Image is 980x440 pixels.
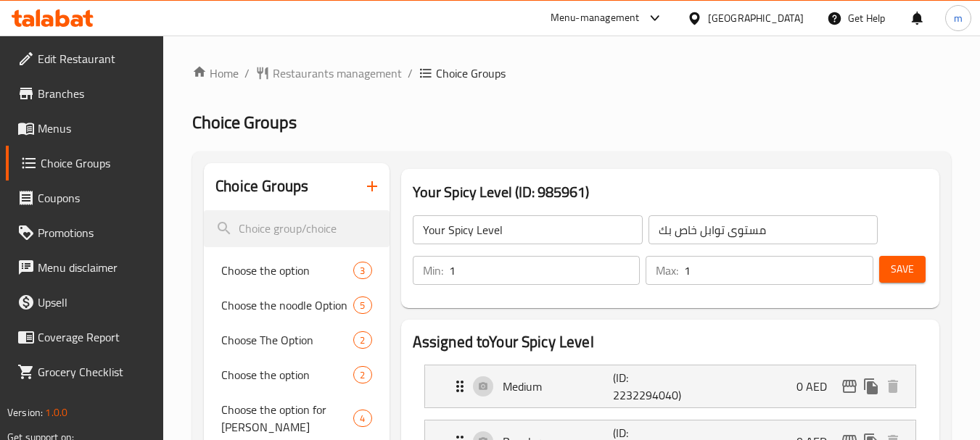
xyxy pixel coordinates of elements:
span: Branches [38,85,152,102]
span: 1.0.0 [45,403,67,422]
span: Version: [7,403,43,422]
span: Grocery Checklist [38,363,152,381]
span: 2 [354,368,371,382]
span: Edit Restaurant [38,50,152,67]
span: 2 [354,333,371,347]
h2: Assigned to Your Spicy Level [413,331,928,353]
a: Edit Restaurant [6,41,164,76]
div: Choices [353,262,371,279]
div: Choices [353,331,371,349]
button: edit [839,375,860,397]
span: 5 [354,299,371,312]
a: Home [192,65,239,82]
div: Choose the noodle Option5 [204,288,389,323]
span: Restaurants management [273,65,402,82]
a: Coverage Report [6,320,164,354]
a: Promotions [6,215,164,250]
h3: Your Spicy Level (ID: 985961) [413,180,928,204]
a: Coupons [6,180,164,215]
div: Choices [353,366,371,383]
span: Choice Groups [41,154,152,172]
li: Expand [413,359,928,414]
span: Coverage Report [38,328,152,346]
button: delete [882,375,904,397]
p: 0 AED [796,378,839,395]
div: Menu-management [551,9,640,27]
span: Choose The Option [221,331,353,349]
a: Choice Groups [6,146,164,180]
span: Choose the option [221,262,353,279]
nav: breadcrumb [192,65,951,82]
a: Grocery Checklist [6,354,164,389]
a: Upsell [6,285,164,320]
p: (ID: 2232294040) [613,369,687,404]
span: Save [891,260,914,278]
a: Restaurants management [255,65,402,82]
span: Choose the option [221,366,353,383]
span: m [954,10,963,26]
span: Menus [38,120,152,137]
input: search [204,210,389,247]
span: 3 [354,264,371,278]
span: Promotions [38,224,152,241]
a: Menu disclaimer [6,250,164,285]
a: Branches [6,76,164,111]
span: Menu disclaimer [38,259,152,276]
button: duplicate [860,375,882,397]
span: 4 [354,412,371,426]
li: / [408,65,413,82]
span: Coupons [38,189,152,207]
li: / [244,65,250,82]
p: Medium [503,378,614,395]
div: Choose the option2 [204,357,389,392]
a: Menus [6,111,164,146]
span: Choice Groups [436,65,506,82]
span: Choice Groups [192,106,297,138]
span: Choose the noodle Option [221,296,353,314]
span: Choose the option for [PERSON_NAME] [221,401,353,436]
div: Choose the option3 [204,253,389,288]
div: Expand [425,365,915,407]
p: Min: [423,262,443,279]
div: Choices [353,410,371,427]
button: Save [879,256,926,283]
p: Max: [656,262,678,279]
span: Upsell [38,294,152,311]
div: [GEOGRAPHIC_DATA] [708,10,804,26]
h2: Choice Groups [215,175,308,197]
div: Choose The Option2 [204,323,389,357]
